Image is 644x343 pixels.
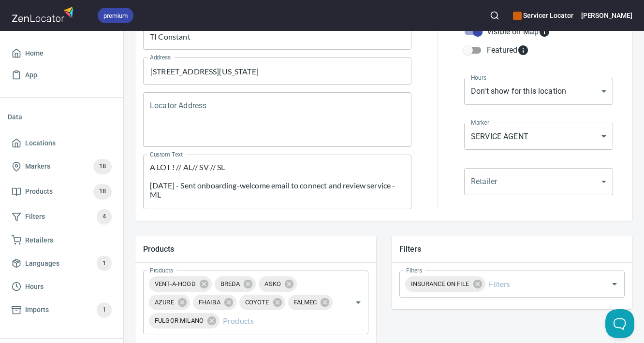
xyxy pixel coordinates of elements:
div: FHAIBA [193,295,236,310]
div: FULGOR MILANO [149,313,220,329]
a: Imports1 [8,298,116,323]
div: Don't show for this location [464,78,613,105]
div: Visible on Map [487,26,550,38]
span: 1 [97,304,112,315]
span: ASKO [259,279,287,288]
a: Filters4 [8,204,116,229]
h5: Filters [399,244,625,254]
span: VENT-A-HOOD [149,279,202,288]
a: Home [8,43,116,64]
input: Filters [487,275,593,293]
span: 18 [93,161,112,172]
a: Languages1 [8,251,116,276]
div: Featured [487,44,529,56]
span: Markers [25,160,50,172]
h5: Products [143,244,368,254]
span: Products [25,186,53,198]
span: AZURE [149,298,180,307]
div: ​ [464,168,613,195]
svg: Whether the location is visible on the map. [539,26,550,38]
span: Imports [25,304,49,316]
iframe: Help Scout Beacon - Open [605,309,634,338]
span: FHAIBA [193,298,226,307]
span: Languages [25,257,59,270]
textarea: [DATE] - MUST RECEIVE QUOTE PRIOR TO DISPATCHING! THEY COST A LOT ! // AL// SV // SL [DATE] - Sen... [150,164,405,200]
span: COYOTE [239,298,275,307]
div: INSURANCE ON FILE [405,276,485,292]
a: Hours [8,276,116,298]
a: Locations [8,132,116,154]
div: premium [98,8,133,23]
div: ASKO [259,276,297,292]
span: 4 [97,211,112,222]
div: SERVICE AGENT [464,123,613,150]
span: Filters [25,211,45,223]
button: Open [351,296,365,309]
span: Hours [25,281,44,293]
a: Retailers [8,229,116,251]
span: 18 [93,186,112,197]
svg: Featured locations are moved to the top of the search results list. [517,44,529,56]
div: FALMEC [288,295,333,310]
button: [PERSON_NAME] [581,5,632,26]
span: App [25,69,37,81]
button: Open [608,277,621,291]
div: BREDA [215,276,256,292]
span: Locations [25,137,56,149]
span: FALMEC [288,298,323,307]
div: AZURE [149,295,190,310]
span: INSURANCE ON FILE [405,279,475,288]
h6: Servicer Locator [513,10,573,21]
span: BREDA [215,279,246,288]
button: color-CE600E [513,12,522,20]
div: VENT-A-HOOD [149,276,212,292]
a: Products18 [8,179,116,204]
div: Manage your apps [513,5,573,26]
input: Products [221,312,337,330]
span: FULGOR MILANO [149,316,209,325]
img: zenlocator [12,4,76,25]
span: 1 [97,258,112,269]
span: Retailers [25,234,53,246]
span: Home [25,47,44,59]
div: COYOTE [239,295,285,310]
span: premium [98,11,133,21]
a: App [8,64,116,86]
h6: [PERSON_NAME] [581,10,632,21]
button: Search [484,5,505,26]
li: Data [8,105,116,129]
a: Markers18 [8,154,116,179]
